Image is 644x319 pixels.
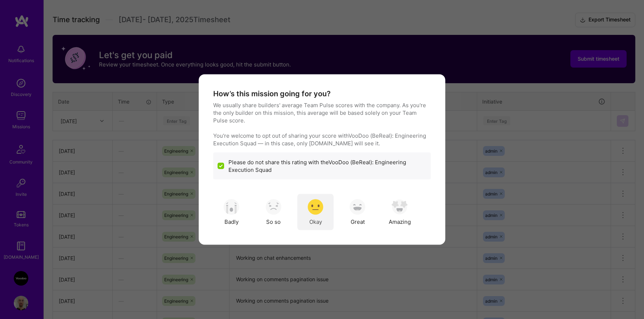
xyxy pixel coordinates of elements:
[392,199,408,215] img: soso
[223,199,239,215] img: soso
[224,218,239,225] span: Badly
[389,218,411,225] span: Amazing
[213,89,331,98] h4: How’s this mission going for you?
[265,199,281,215] img: soso
[266,218,281,225] span: So so
[307,199,323,215] img: soso
[309,218,322,225] span: Okay
[213,101,431,147] p: We usually share builders' average Team Pulse scores with the company. As you're the only builder...
[350,199,366,215] img: soso
[199,74,445,245] div: modal
[351,218,365,225] span: Great
[228,158,426,174] label: Please do not share this rating with the VooDoo (BeReal): Engineering Execution Squad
